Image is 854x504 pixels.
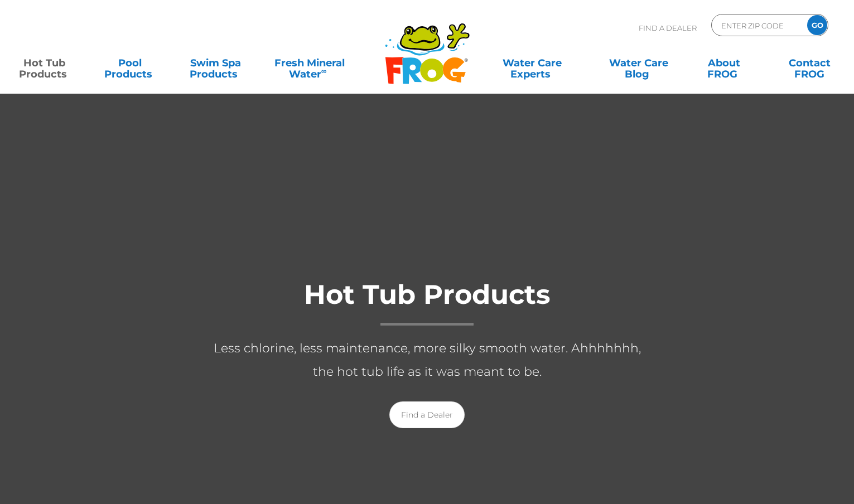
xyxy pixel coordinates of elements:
a: ContactFROG [776,52,843,74]
a: Water CareExperts [478,52,586,74]
sup: ∞ [321,66,327,75]
a: Find a Dealer [389,401,465,428]
a: PoolProducts [97,52,163,74]
a: Water CareBlog [605,52,672,74]
input: Zip Code Form [720,17,795,33]
a: Fresh MineralWater∞ [268,52,351,74]
a: Swim SpaProducts [182,52,249,74]
a: Hot TubProducts [11,52,78,74]
p: Less chlorine, less maintenance, more silky smooth water. Ahhhhhhh, the hot tub life as it was me... [204,337,650,384]
h1: Hot Tub Products [204,280,650,326]
input: GO [807,15,827,35]
p: Find A Dealer [639,14,697,42]
a: AboutFROG [691,52,757,74]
